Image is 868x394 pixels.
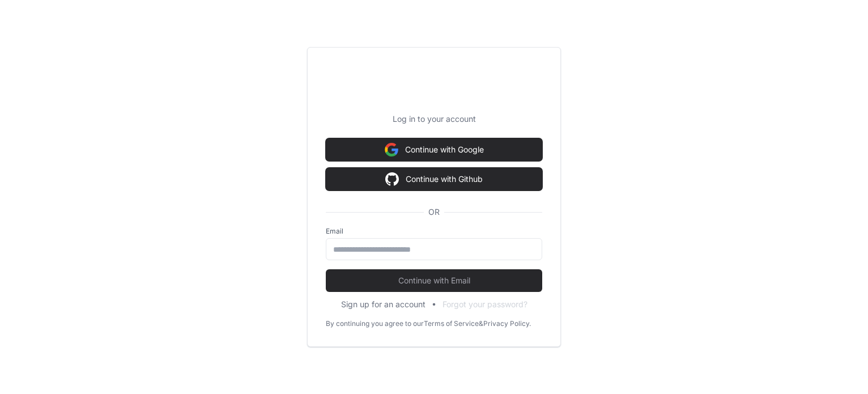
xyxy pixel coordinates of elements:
button: Continue with Google [326,138,542,161]
button: Continue with Github [326,168,542,190]
a: Terms of Service [424,319,479,328]
a: Privacy Policy. [483,319,531,328]
div: & [479,319,483,328]
span: OR [424,206,444,218]
button: Sign up for an account [341,299,426,310]
img: Sign in with google [385,138,398,161]
button: Forgot your password? [442,299,527,310]
div: By continuing you agree to our [326,319,424,328]
button: Continue with Email [326,269,542,292]
img: Sign in with google [385,168,399,190]
span: Continue with Email [326,275,542,286]
p: Log in to your account [326,113,542,125]
label: Email [326,227,542,236]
